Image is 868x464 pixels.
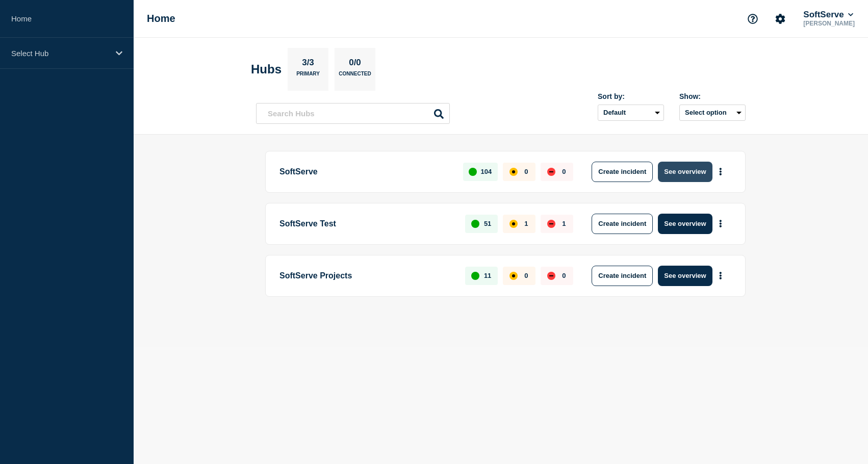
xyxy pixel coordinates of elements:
[714,214,727,233] button: More actions
[592,266,653,286] button: Create incident
[592,214,653,234] button: Create incident
[279,162,451,182] p: SoftServe
[296,71,320,82] p: Primary
[147,13,175,24] h1: Home
[562,168,566,175] p: 0
[547,220,555,228] div: down
[658,214,712,234] button: See overview
[481,168,492,175] p: 104
[11,49,109,58] p: Select Hub
[592,162,653,182] button: Create incident
[279,214,453,234] p: SoftServe Test
[562,220,566,227] p: 1
[679,92,746,100] div: Show:
[509,168,518,176] div: affected
[658,266,712,286] button: See overview
[339,71,371,82] p: Connected
[714,162,727,181] button: More actions
[524,272,528,279] p: 0
[509,272,518,280] div: affected
[801,20,857,27] p: [PERSON_NAME]
[524,220,528,227] p: 1
[484,272,491,279] p: 11
[714,266,727,285] button: More actions
[256,103,450,124] input: Search Hubs
[469,168,477,176] div: up
[298,58,318,71] p: 3/3
[658,162,712,182] button: See overview
[345,58,365,71] p: 0/0
[679,105,746,121] button: Select option
[547,168,555,176] div: down
[471,220,479,228] div: up
[279,266,453,286] p: SoftServe Projects
[598,105,664,121] select: Sort by
[742,8,763,30] button: Support
[484,220,491,227] p: 51
[471,272,479,280] div: up
[547,272,555,280] div: down
[770,8,791,30] button: Account settings
[509,220,518,228] div: affected
[598,92,664,100] div: Sort by:
[801,10,855,20] button: SoftServe
[562,272,566,279] p: 0
[524,168,528,175] p: 0
[251,62,282,76] h2: Hubs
